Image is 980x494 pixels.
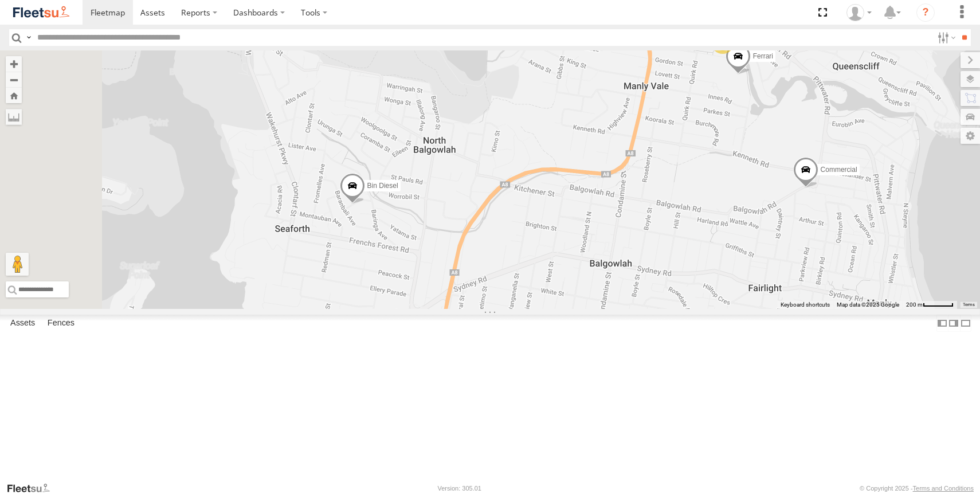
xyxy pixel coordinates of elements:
button: Map scale: 200 m per 50 pixels [903,301,957,309]
label: Hide Summary Table [960,315,971,331]
div: Version: 305.01 [438,485,481,492]
label: Dock Summary Table to the Left [936,315,948,331]
label: Dock Summary Table to the Right [948,315,959,331]
label: Search Filter Options [933,29,958,46]
i: ? [916,3,935,22]
span: Map data ©2025 Google [837,301,899,308]
div: 5 [711,31,734,54]
button: Zoom out [6,72,22,88]
img: fleetsu-logo-horizontal.svg [11,5,71,20]
button: Zoom in [6,56,22,72]
label: Fences [42,315,80,331]
a: Terms and Conditions [913,485,974,492]
div: © Copyright 2025 - [860,485,974,492]
span: Ferrari [753,52,773,60]
label: Search Query [24,29,33,46]
span: Bin Diesel [367,182,398,190]
a: Visit our Website [6,483,59,494]
span: Commercial [821,166,857,174]
button: Keyboard shortcuts [781,301,830,309]
a: Terms [963,303,975,307]
button: Drag Pegman onto the map to open Street View [6,253,29,276]
span: 200 m [906,301,923,308]
div: Katy Horvath [842,4,876,21]
button: Zoom Home [6,88,22,103]
label: Measure [6,109,22,125]
label: Assets [5,315,41,331]
label: Map Settings [961,128,980,144]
